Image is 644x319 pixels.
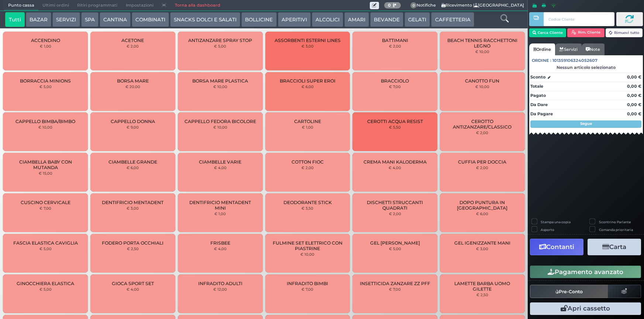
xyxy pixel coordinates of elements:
[446,200,519,211] span: DOPO PUNTURA IN [GEOGRAPHIC_DATA]
[530,266,641,278] button: Pagamento avanzato
[627,84,641,89] strong: 0,00 €
[127,206,139,210] small: € 3,00
[529,28,566,37] button: Cerca Cliente
[121,38,144,43] span: ACETONE
[111,119,155,124] span: CAPPELLO DONNA
[39,171,52,175] small: € 15,00
[382,38,408,43] span: BATTIMANI
[530,302,641,315] button: Apri cassetto
[530,102,548,107] strong: Da Dare
[458,159,506,165] span: CUFFIA PER DOCCIA
[367,119,423,124] span: CEROTTI ACQUA RESIST
[102,200,163,205] span: DENTIFRICIO MENTADENT
[214,211,226,216] small: € 1,00
[9,159,82,170] span: CIAMBELLA BABY CON MUTANDA
[541,220,571,224] label: Stampa una copia
[389,84,401,89] small: € 7,00
[20,78,71,84] span: BORRACCIA MINIONS
[184,200,256,211] span: DENTIFRICIO MENTADENT MINI
[446,281,519,292] span: LAMETTE BARBA UOMO GILETTE
[389,246,401,251] small: € 5,00
[127,246,139,251] small: € 2,50
[446,38,519,49] span: BEACH TENNIS RACCHETTONI LEGNO
[530,239,583,255] button: Contanti
[302,84,314,89] small: € 6,00
[404,12,430,27] button: GELATI
[31,38,60,43] span: ACCENDINO
[185,119,256,124] span: CAPPELLO FEDORA BICOLORE
[127,287,139,291] small: € 4,00
[302,125,313,129] small: € 1,00
[312,12,343,27] button: ALCOLICI
[287,281,328,286] span: INFRADITO BIMBI
[122,0,158,11] span: Impostazioni
[213,287,227,291] small: € 12,00
[529,43,555,55] a: Ordine
[213,84,227,89] small: € 10,00
[192,78,248,84] span: BORSA MARE PLASTICA
[476,292,488,297] small: € 2,50
[127,165,139,170] small: € 6,00
[127,44,139,48] small: € 2,00
[567,28,605,37] button: Rim. Cliente
[454,240,510,246] span: GEL IGENIZZANTE MANI
[364,159,427,165] span: CREMA MANI KALODERMA
[446,119,519,130] span: CEROTTO ANTIZANZARE/CLASSICO
[132,12,169,27] button: COMBINATI
[344,12,369,27] button: AMARI
[39,246,52,251] small: € 5,00
[213,125,227,129] small: € 10,00
[40,44,51,48] small: € 1,00
[530,84,543,89] strong: Totale
[16,119,75,124] span: CAPPELLO BIMBA/BIMBO
[360,281,430,286] span: INSETTICIDA ZANZARE ZZ PFF
[389,44,401,48] small: € 2,00
[389,125,401,129] small: € 5,50
[555,43,582,55] a: Servizi
[171,0,224,11] a: Torna alla dashboard
[370,12,403,27] button: BEVANDE
[292,159,324,165] span: COTTON FIOC
[214,44,226,48] small: € 5,00
[476,165,488,170] small: € 2,00
[5,12,25,27] button: Tutti
[275,38,341,43] span: ASSORBENTI ESTERNI LINES
[38,0,73,11] span: Ultimi ordini
[81,12,99,27] button: SPA
[599,220,631,224] label: Scontrino Parlante
[530,74,545,80] strong: Sconto
[580,121,592,126] strong: Segue
[388,3,391,8] b: 0
[21,200,70,205] span: CUSCINO CERVICALE
[588,239,641,255] button: Carta
[39,84,52,89] small: € 5,00
[214,246,227,251] small: € 4,00
[39,206,51,210] small: € 7,00
[431,12,474,27] button: CAFFETTERIA
[389,211,401,216] small: € 2,00
[530,111,553,116] strong: Da Pagare
[280,78,335,84] span: BRACCIOLI SUPER EROI
[552,57,597,64] span: 101359106324052607
[410,2,417,9] span: 0
[188,38,252,43] span: ANTIZANZARE SPRAY STOP
[532,57,551,64] span: Ordine :
[214,165,227,170] small: € 4,00
[302,206,313,210] small: € 3,50
[544,12,614,26] input: Codice Cliente
[381,78,409,84] span: BRACCIOLO
[198,281,242,286] span: INFRADITO ADULTI
[606,28,643,37] button: Rimuovi tutto
[52,12,80,27] button: SERVIZI
[370,240,420,246] span: GEL [PERSON_NAME]
[627,74,641,80] strong: 0,00 €
[627,111,641,116] strong: 0,00 €
[13,240,78,246] span: FASCIA ELASTICA CAVIGLIA
[599,227,633,232] label: Comanda prioritaria
[475,49,489,54] small: € 10,00
[389,287,401,291] small: € 7,00
[302,165,314,170] small: € 2,00
[109,159,157,165] span: CIAMBELLE GRANDE
[627,93,641,98] strong: 0,00 €
[530,285,608,298] button: Pre-Conto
